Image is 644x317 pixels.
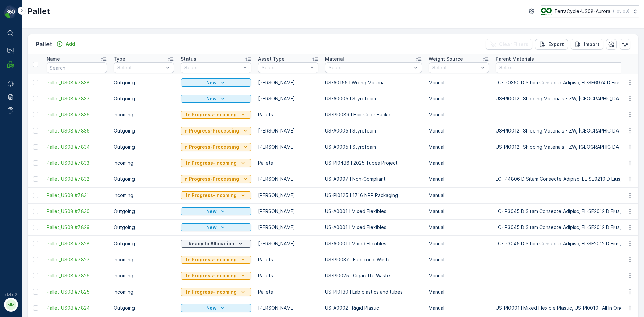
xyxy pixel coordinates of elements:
[186,288,237,295] p: In Progress-Incoming
[258,56,285,62] p: Asset Type
[181,56,196,62] p: Status
[255,171,322,187] td: [PERSON_NAME]
[206,79,217,86] p: New
[47,272,107,279] a: Pallet_US08 #7826
[110,284,177,300] td: Incoming
[4,292,17,296] span: v 1.49.0
[425,171,492,187] td: Manual
[181,288,251,296] button: In Progress-Incoming
[186,256,237,263] p: In Progress-Incoming
[47,95,107,102] a: Pallet_US08 #7837
[47,256,107,263] a: Pallet_US08 #7827
[33,193,38,198] div: Toggle Row Selected
[33,225,38,230] div: Toggle Row Selected
[425,91,492,107] td: Manual
[554,8,610,15] p: TerraCycle-US08-Aurora
[110,171,177,187] td: Outgoing
[181,272,251,280] button: In Progress-Incoming
[425,139,492,155] td: Manual
[47,127,107,134] a: Pallet_US08 #7835
[54,40,78,48] button: Add
[541,8,552,15] img: image_ci7OI47.png
[33,176,38,182] div: Toggle Row Selected
[110,155,177,171] td: Incoming
[322,139,425,155] td: US-A0005 I Styrofoam
[322,268,425,284] td: US-PI0025 I Cigarette Waste
[425,123,492,139] td: Manual
[47,224,107,231] span: Pallet_US08 #7829
[47,144,107,150] a: Pallet_US08 #7834
[110,139,177,155] td: Outgoing
[110,123,177,139] td: Outgoing
[322,284,425,300] td: US-PI0130 I Lab plastics and tubes
[181,191,251,199] button: In Progress-Incoming
[322,219,425,235] td: US-A0001 I Mixed Flexibles
[255,300,322,316] td: [PERSON_NAME]
[425,300,492,316] td: Manual
[47,160,107,166] a: Pallet_US08 #7833
[47,240,107,247] span: Pallet_US08 #7828
[496,56,534,62] p: Parent Materials
[33,160,38,166] div: Toggle Row Selected
[181,223,251,231] button: New
[181,127,251,135] button: In Progress-Processing
[183,176,239,182] p: In Progress-Processing
[47,288,107,295] a: Pallet_US08 #7825
[425,284,492,300] td: Manual
[110,235,177,252] td: Outgoing
[189,240,234,247] p: Ready to Allocation
[329,64,412,71] p: Select
[425,203,492,219] td: Manual
[322,235,425,252] td: US-A0001 I Mixed Flexibles
[33,80,38,85] div: Toggle Row Selected
[33,305,38,311] div: Toggle Row Selected
[322,171,425,187] td: US-A9997 I Non-Compliant
[322,187,425,203] td: US-PI0125 I 1716 NRP Packaging
[613,9,629,14] p: ( -05:00 )
[184,64,241,71] p: Select
[6,299,16,310] div: MM
[425,235,492,252] td: Manual
[33,96,38,101] div: Toggle Row Selected
[255,235,322,252] td: [PERSON_NAME]
[47,56,60,62] p: Name
[255,284,322,300] td: Pallets
[47,176,107,182] a: Pallet_US08 #7832
[255,203,322,219] td: [PERSON_NAME]
[255,107,322,123] td: Pallets
[425,268,492,284] td: Manual
[33,273,38,278] div: Toggle Row Selected
[110,203,177,219] td: Outgoing
[548,41,564,48] p: Export
[255,219,322,235] td: [PERSON_NAME]
[181,143,251,151] button: In Progress-Processing
[535,39,568,50] button: Export
[66,41,75,47] p: Add
[425,107,492,123] td: Manual
[425,74,492,91] td: Manual
[425,252,492,268] td: Manual
[584,41,599,48] p: Import
[4,5,17,19] img: logo
[33,144,38,150] div: Toggle Row Selected
[33,241,38,246] div: Toggle Row Selected
[183,144,239,150] p: In Progress-Processing
[541,5,639,17] button: TerraCycle-US08-Aurora(-05:00)
[322,107,425,123] td: US-PI0089 I Hair Color Bucket
[110,268,177,284] td: Incoming
[425,187,492,203] td: Manual
[27,6,50,17] p: Pallet
[186,160,237,166] p: In Progress-Incoming
[322,252,425,268] td: US-PI0037 I Electronic Waste
[255,139,322,155] td: [PERSON_NAME]
[325,56,344,62] p: Material
[499,41,528,48] p: Clear Filters
[110,187,177,203] td: Incoming
[47,305,107,311] span: Pallet_US08 #7824
[206,305,217,311] p: New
